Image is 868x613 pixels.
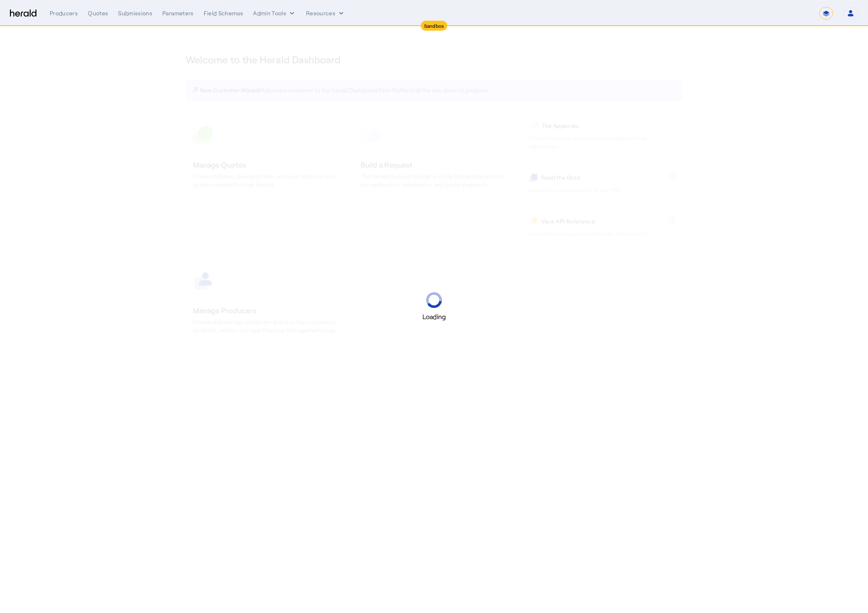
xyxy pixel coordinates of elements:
[118,9,152,17] div: Submissions
[253,9,296,17] button: internal dropdown menu
[50,9,78,17] div: Producers
[10,10,36,17] img: Herald Logo
[162,9,194,17] div: Parameters
[421,21,448,31] div: Sandbox
[88,9,108,17] div: Quotes
[204,9,244,17] div: Field Schemas
[306,9,345,17] button: Resources dropdown menu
